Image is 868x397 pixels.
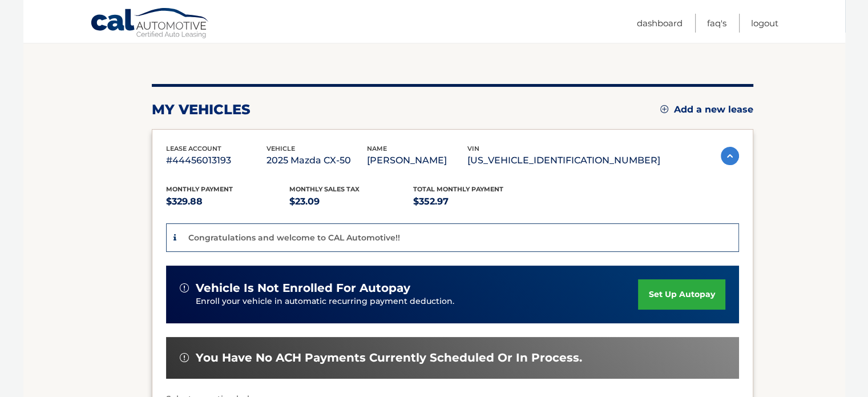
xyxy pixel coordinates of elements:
span: Monthly Payment [166,185,233,193]
a: Logout [751,14,778,33]
img: alert-white.svg [180,353,189,362]
a: Add a new lease [660,104,753,115]
a: FAQ's [707,14,726,33]
img: alert-white.svg [180,283,189,292]
a: Cal Automotive [90,7,210,41]
p: $23.09 [289,194,413,210]
a: set up autopay [638,279,725,310]
p: [PERSON_NAME] [367,153,467,169]
span: vehicle [267,145,295,153]
img: accordion-active.svg [721,147,739,165]
span: name [367,145,387,153]
h2: my vehicles [152,101,251,118]
p: $329.88 [166,194,290,210]
span: Monthly sales Tax [289,185,360,193]
a: Dashboard [637,14,683,33]
p: $352.97 [413,194,537,210]
img: add.svg [660,105,668,113]
p: Congratulations and welcome to CAL Automotive!! [188,232,400,243]
span: lease account [166,145,221,153]
p: #44456013193 [166,153,267,169]
p: Enroll your vehicle in automatic recurring payment deduction. [196,295,639,308]
span: vehicle is not enrolled for autopay [196,281,410,295]
p: [US_VEHICLE_IDENTIFICATION_NUMBER] [467,153,660,169]
span: Total Monthly Payment [413,185,503,193]
p: 2025 Mazda CX-50 [267,153,367,169]
span: You have no ACH payments currently scheduled or in process. [196,351,582,365]
span: vin [467,145,479,153]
